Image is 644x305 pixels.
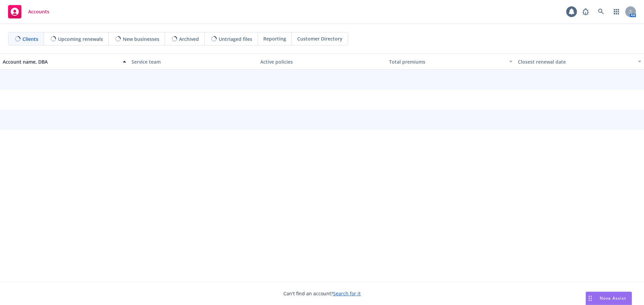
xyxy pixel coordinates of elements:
a: Report a Bug [579,5,592,18]
a: Accounts [5,2,52,21]
a: Switch app [610,5,623,18]
span: Accounts [28,9,49,14]
div: Total premiums [389,58,505,65]
span: Customer Directory [297,35,342,42]
span: Clients [22,35,38,43]
span: Reporting [263,35,286,42]
span: New businesses [123,35,159,43]
span: Archived [179,35,199,43]
button: Service team [129,54,258,70]
div: Account name, DBA [3,58,119,65]
a: Search [594,5,608,18]
span: Upcoming renewals [58,35,103,43]
button: Closest renewal date [515,54,644,70]
button: Active policies [258,54,386,70]
div: Active policies [260,58,384,65]
button: Nova Assist [586,292,632,305]
span: Can't find an account? [283,290,361,297]
div: Drag to move [586,292,594,305]
span: Nova Assist [600,295,626,301]
a: Search for it [333,290,361,297]
span: Untriaged files [219,35,252,43]
div: Closest renewal date [518,58,634,65]
div: Service team [131,58,255,65]
button: Total premiums [386,54,515,70]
